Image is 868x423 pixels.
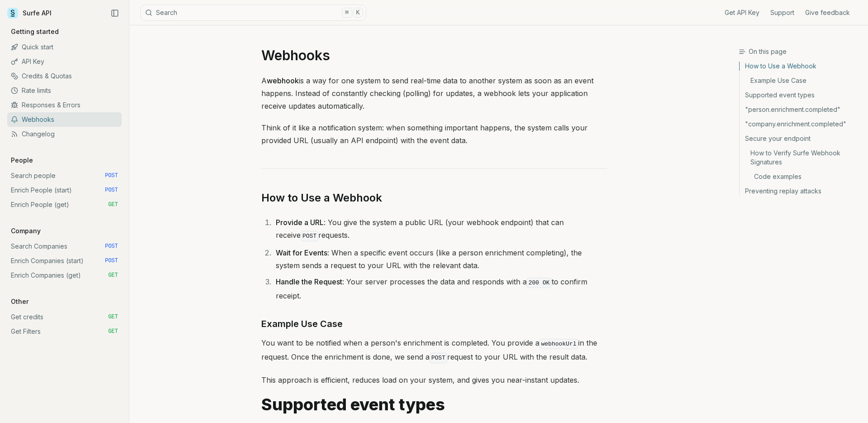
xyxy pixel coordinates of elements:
p: Getting started [7,27,62,36]
a: Responses & Errors [7,98,122,112]
a: How to Use a Webhook [740,62,861,73]
a: Give feedback [805,8,850,17]
a: Webhooks [7,112,122,127]
kbd: K [353,8,363,18]
a: Quick start [7,40,122,54]
a: Enrich Companies (get) GET [7,268,122,283]
a: Enrich People (get) GET [7,197,122,212]
a: Supported event types [740,88,861,102]
p: This approach is efficient, reduces load on your system, and gives you near-instant updates. [261,374,607,386]
a: Enrich Companies (start) POST [7,254,122,268]
li: : Your server processes the data and responds with a to confirm receipt. [273,275,607,302]
li: : When a specific event occurs (like a person enrichment completing), the system sends a request ... [273,246,607,272]
strong: Provide a URL [276,218,324,227]
span: POST [105,172,118,179]
code: webhookUrl [539,339,578,349]
a: Search Companies POST [7,239,122,254]
li: : You give the system a public URL (your webhook endpoint) that can receive requests. [273,216,607,243]
h1: Webhooks [261,47,607,63]
a: "person.enrichment.completed" [740,102,861,117]
a: Changelog [7,127,122,141]
a: Supported event types [261,395,445,413]
h3: On this page [739,47,861,56]
a: How to Use a Webhook [261,191,382,205]
code: POST [301,231,318,241]
a: Example Use Case [261,317,343,331]
a: Search people POST [7,168,122,183]
span: POST [105,243,118,250]
p: You want to be notified when a person's enrichment is completed. You provide a in the request. On... [261,336,607,365]
a: Secure your endpoint [740,131,861,146]
a: "company.enrichment.completed" [740,117,861,131]
span: GET [108,328,118,335]
p: Think of it like a notification system: when something important happens, the system calls your p... [261,121,607,147]
strong: Handle the Request [276,277,342,286]
strong: Wait for Events [276,248,327,257]
a: Support [770,8,794,17]
a: API Key [7,54,122,69]
span: GET [108,201,118,208]
a: Example Use Case [740,73,861,88]
a: Preventing replay attacks [740,184,861,196]
a: Credits & Quotas [7,69,122,83]
a: Get Filters GET [7,324,122,339]
button: Search⌘K [140,5,366,21]
span: GET [108,313,118,321]
p: Company [7,226,44,236]
kbd: ⌘ [342,8,352,18]
p: A is a way for one system to send real-time data to another system as soon as an event happens. I... [261,74,607,112]
span: POST [105,187,118,194]
a: Get credits GET [7,310,122,324]
a: Rate limits [7,83,122,98]
p: Other [7,297,32,306]
a: Enrich People (start) POST [7,183,122,197]
span: POST [105,257,118,264]
a: Code examples [740,169,861,184]
button: Collapse Sidebar [108,6,122,20]
a: How to Verify Surfe Webhook Signatures [740,146,861,169]
code: 200 OK [527,278,552,288]
strong: webhook [267,76,299,85]
a: Surfe API [7,6,52,20]
p: People [7,156,37,165]
a: Get API Key [725,8,759,17]
span: GET [108,272,118,279]
code: POST [429,353,447,363]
